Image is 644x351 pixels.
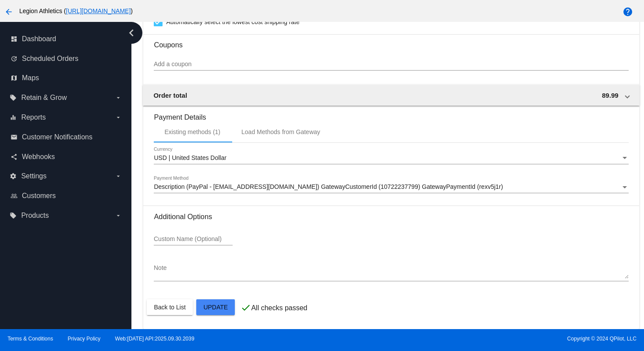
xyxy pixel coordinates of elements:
[154,34,628,49] h3: Coupons
[251,304,307,312] p: All checks passed
[10,114,17,121] i: equalizer
[10,212,17,219] i: local_offer
[329,336,637,342] span: Copyright © 2024 QPilot, LLC
[196,299,235,315] button: Update
[22,133,92,141] span: Customer Notifications
[11,150,122,164] a: share Webhooks
[115,212,122,219] i: arrow_drop_down
[11,32,122,46] a: dashboard Dashboard
[19,7,133,14] span: Legion Athletics ( )
[11,71,122,85] a: map Maps
[22,74,39,82] span: Maps
[11,189,122,203] a: people_outline Customers
[154,154,226,161] span: USD | United States Dollar
[115,173,122,180] i: arrow_drop_down
[143,85,639,106] mat-expansion-panel-header: Order total 89.99
[623,7,633,17] mat-icon: help
[241,302,251,313] mat-icon: check
[22,192,56,200] span: Customers
[22,55,78,63] span: Scheduled Orders
[66,7,131,14] a: [URL][DOMAIN_NAME]
[154,213,628,221] h3: Additional Options
[10,173,17,180] i: settings
[22,35,56,43] span: Dashboard
[115,94,122,101] i: arrow_drop_down
[203,304,228,311] span: Update
[115,336,195,342] a: Web:[DATE] API:2025.09.30.2039
[154,155,628,162] mat-select: Currency
[154,304,185,311] span: Back to List
[10,94,17,101] i: local_offer
[21,212,49,220] span: Products
[11,130,122,144] a: email Customer Notifications
[21,172,46,180] span: Settings
[11,192,18,199] i: people_outline
[11,134,18,141] i: email
[21,94,67,102] span: Retain & Grow
[164,128,220,135] div: Existing methods (1)
[154,184,628,191] mat-select: Payment Method
[154,183,503,190] span: Description (PayPal - [EMAIL_ADDRESS][DOMAIN_NAME]) GatewayCustomerId (10722237799) GatewayPaymen...
[11,52,122,66] a: update Scheduled Orders
[11,74,18,82] i: map
[21,113,46,121] span: Reports
[22,153,55,161] span: Webhooks
[11,35,18,43] i: dashboard
[154,236,233,243] input: Custom Name (Optional)
[11,153,18,160] i: share
[115,114,122,121] i: arrow_drop_down
[602,92,619,99] span: 89.99
[11,55,18,62] i: update
[7,336,53,342] a: Terms & Conditions
[147,299,192,315] button: Back to List
[154,61,628,68] input: Add a coupon
[153,92,187,99] span: Order total
[241,128,320,135] div: Load Methods from Gateway
[166,17,299,27] span: Automatically select the lowest cost shipping rate
[154,106,628,121] h3: Payment Details
[68,336,101,342] a: Privacy Policy
[4,7,14,17] mat-icon: arrow_back
[124,26,138,40] i: chevron_left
